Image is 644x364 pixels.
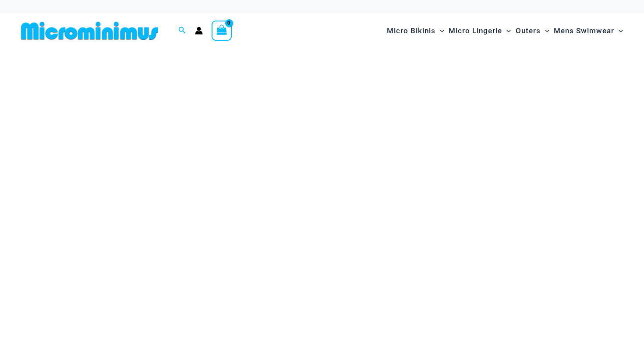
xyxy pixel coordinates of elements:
a: Account icon link [195,27,203,35]
a: Mens SwimwearMenu ToggleMenu Toggle [552,17,625,44]
a: OutersMenu ToggleMenu Toggle [513,17,552,44]
span: Mens Swimwear [554,20,614,42]
span: Menu Toggle [502,20,511,42]
span: Menu Toggle [541,20,549,42]
nav: Site Navigation [383,16,626,45]
a: View Shopping Cart, empty [212,21,232,41]
span: Menu Toggle [614,20,623,42]
span: Menu Toggle [435,20,444,42]
a: Micro BikinisMenu ToggleMenu Toggle [385,17,446,44]
img: MM SHOP LOGO FLAT [18,21,162,41]
a: Micro LingerieMenu ToggleMenu Toggle [446,17,513,44]
span: Micro Bikinis [387,20,435,42]
span: Micro Lingerie [449,20,502,42]
a: Search icon link [178,25,186,36]
span: Outers [516,20,541,42]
